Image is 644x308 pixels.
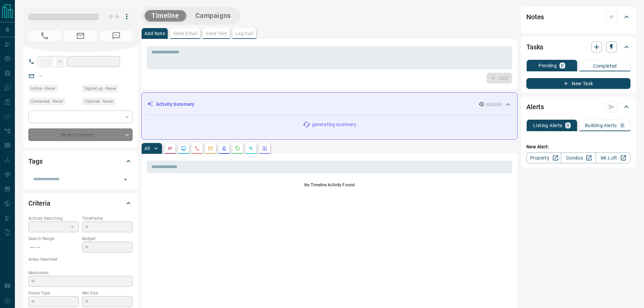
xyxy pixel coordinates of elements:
p: Pending [539,63,557,68]
svg: Listing Alerts [221,146,227,151]
p: Search Range: [28,236,79,242]
div: Notes [526,9,630,25]
div: Tasks [526,39,630,55]
span: Active - Never [31,85,55,92]
button: New Task [526,78,630,89]
svg: Agent Actions [262,146,267,151]
span: Signed up - Never [85,85,116,92]
h2: Tags [28,156,42,167]
p: No Timeline Activity Found [147,182,512,188]
button: Campaigns [189,10,238,21]
svg: Notes [167,146,173,151]
svg: Calls [194,146,200,151]
a: Property [526,152,561,163]
p: 0 [561,63,564,68]
svg: Lead Browsing Activity [181,146,186,151]
span: Contacted - Never [31,98,63,105]
a: Mr.Loft [596,152,630,163]
p: Timeframe: [82,215,133,221]
a: Condos [561,152,596,163]
p: 0 [621,123,624,128]
p: Budget: [82,236,133,242]
p: Add Note [144,31,165,36]
h2: Tasks [526,42,543,52]
p: generating summary [312,121,356,128]
div: Do Not Contact [28,128,133,141]
div: Criteria [28,195,133,211]
span: Claimed - Never [85,98,113,105]
p: Completed [593,64,617,68]
p: All [144,146,150,151]
p: Motivation: [28,270,133,276]
p: New Alert: [526,143,630,150]
p: -- - -- [28,242,79,253]
p: Min Size: [82,290,133,296]
svg: Requests [235,146,240,151]
h2: Notes [526,11,544,22]
span: No Number [100,30,133,41]
div: Alerts [526,99,630,115]
div: Activity Summary [147,98,512,111]
p: Building Alerts [585,123,617,128]
p: Listing Alerts [533,123,563,128]
svg: Emails [208,146,213,151]
p: Activity Summary [156,101,194,108]
h2: Alerts [526,101,544,112]
p: Areas Searched: [28,256,133,262]
p: Home Type: [28,290,79,296]
svg: Opportunities [248,146,254,151]
h2: Criteria [28,198,50,209]
a: -- [39,73,42,78]
div: Tags [28,153,133,169]
span: No Number [28,30,61,41]
button: Open [121,175,130,184]
button: Timeline [145,10,186,21]
p: 0 [567,123,569,128]
span: No Email [64,30,97,41]
p: Actively Searching: [28,215,79,221]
